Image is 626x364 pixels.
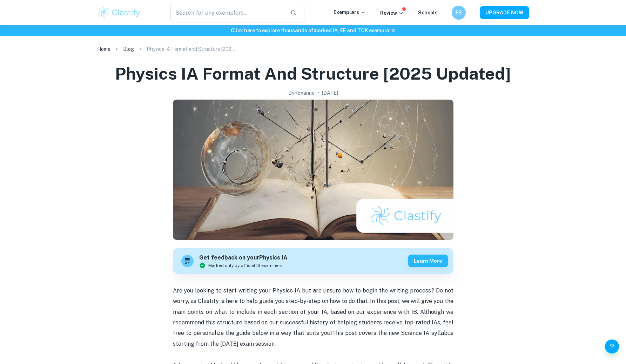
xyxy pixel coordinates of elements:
p: Review [380,9,404,17]
img: Clastify logo [97,6,142,20]
p: Exemplars [334,8,366,16]
h2: [DATE] [322,89,338,97]
a: Blog [123,44,134,54]
a: Get feedback on yourPhysics IAMarked only by official IB examinersLearn more [173,248,453,274]
p: • [317,89,319,97]
button: FB [452,6,466,20]
h6: FB [455,9,463,16]
h2: By Roxanne [288,89,315,97]
a: Schools [418,10,438,15]
h6: Click here to explore thousands of marked IA, EE and TOK exemplars ! [1,27,625,34]
button: Help and Feedback [605,339,619,353]
a: Home [97,44,110,54]
h6: Get feedback on your Physics IA [199,254,288,262]
span: This post covers the new Science IA syllabus starting from the [DATE] exam session. [173,330,455,347]
span: Marked only by official IB examiners [208,262,283,269]
p: Physics IA Format and Structure [2025 updated] [147,45,238,53]
button: Learn more [408,255,448,267]
img: Physics IA Format and Structure [2025 updated] cover image [173,100,453,240]
button: UPGRADE NOW [480,6,529,19]
h1: Physics IA Format and Structure [2025 updated] [115,62,511,85]
p: Are you looking to start writing your Physics IA but are unsure how to begin the writing process?... [173,285,453,349]
input: Search for any exemplars... [170,3,285,22]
